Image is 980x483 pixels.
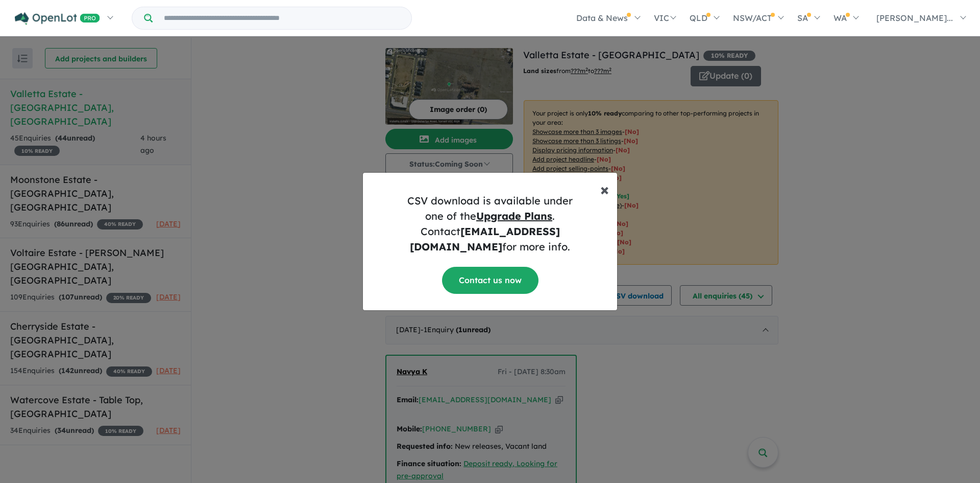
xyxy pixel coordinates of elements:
[876,13,953,23] span: [PERSON_NAME]...
[410,225,560,253] strong: [EMAIL_ADDRESS][DOMAIN_NAME]
[15,12,100,25] img: Openlot PRO Logo White
[476,210,552,222] u: Upgrade Plans
[600,179,609,199] span: ×
[371,193,609,255] h5: CSV download is available under one of the . Contact for more info.
[442,267,538,294] a: Contact us now
[155,7,409,29] input: Try estate name, suburb, builder or developer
